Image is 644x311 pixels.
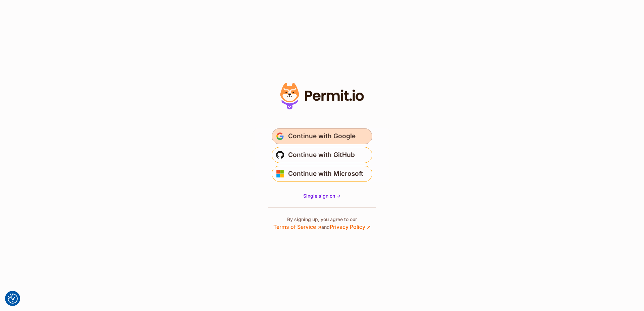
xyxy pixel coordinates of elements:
button: Continue with Google [272,128,372,144]
img: Revisit consent button [8,294,18,304]
a: Privacy Policy ↗ [330,223,371,230]
button: Continue with GitHub [272,147,372,163]
p: By signing up, you agree to our and [273,216,371,231]
button: Consent Preferences [8,294,18,304]
span: Continue with Google [288,131,356,142]
span: Single sign on -> [303,193,341,199]
span: Continue with Microsoft [288,168,363,179]
span: Continue with GitHub [288,150,355,160]
a: Terms of Service ↗ [273,223,321,230]
a: Single sign on -> [303,193,341,199]
button: Continue with Microsoft [272,166,372,182]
